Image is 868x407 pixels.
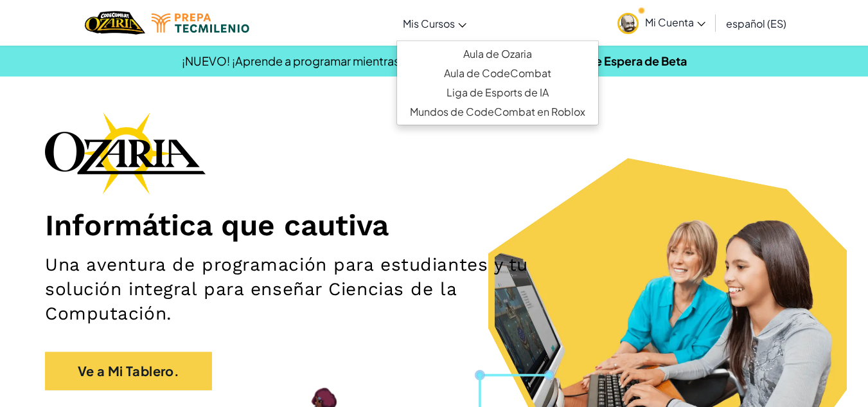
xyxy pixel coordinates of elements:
[397,102,598,122] a: Mundos de CodeCombat en Roblox
[611,3,712,43] a: Mi Cuenta
[397,44,598,64] a: Aula de Ozaria
[397,83,598,102] a: Liga de Esports de IA
[720,6,793,41] a: español (ES)
[645,15,705,29] span: Mi Cuenta
[403,17,455,30] span: Mis Cursos
[45,352,212,390] a: Ve a Mi Tablero.
[182,53,497,68] span: ¡NUEVO! ¡Aprende a programar mientras juegas en Roblox!
[397,64,598,83] a: Aula de CodeCombat
[726,17,786,30] span: español (ES)
[85,10,145,36] img: Home
[45,112,206,194] img: Ozaria branding logo
[45,207,823,243] h1: Informática que cautiva
[152,14,249,33] img: Tecmilenio logo
[617,13,639,34] img: avatar
[396,6,473,41] a: Mis Cursos
[85,10,145,36] a: Ozaria by CodeCombat logo
[45,253,566,326] h2: Una aventura de programación para estudiantes y tu solución integral para enseñar Ciencias de la ...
